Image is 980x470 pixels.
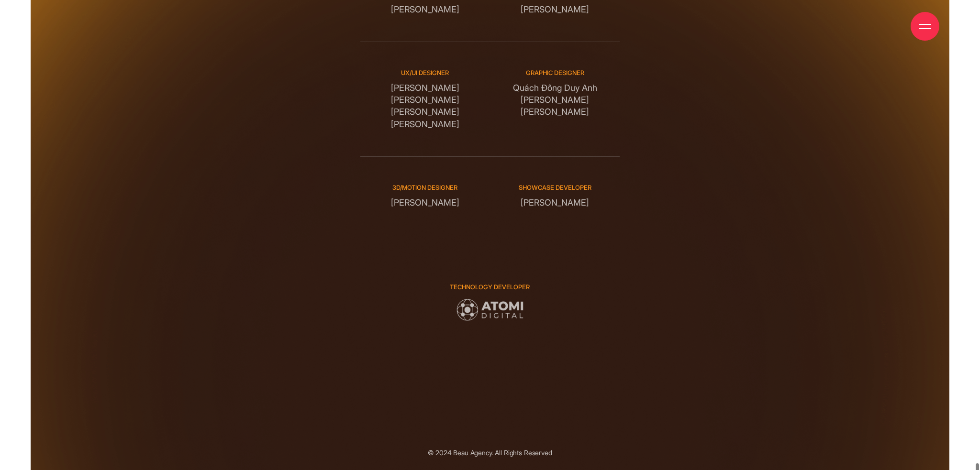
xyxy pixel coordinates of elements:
[360,68,490,130] div: [PERSON_NAME] [PERSON_NAME] [PERSON_NAME] [PERSON_NAME]
[360,183,490,208] div: [PERSON_NAME]
[360,448,620,459] div: © 2024 Beau Agency. All Rights Reserved
[360,68,490,77] small: UX/UI DESIGNER
[360,183,490,192] small: 3D/Motion designer
[490,183,620,192] small: SHOWCASE DEVELOPER
[490,183,620,208] div: [PERSON_NAME]
[360,283,620,291] small: technology developer
[490,68,620,130] div: Quách Đông Duy Anh [PERSON_NAME] [PERSON_NAME]
[490,68,620,77] small: Graphic designer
